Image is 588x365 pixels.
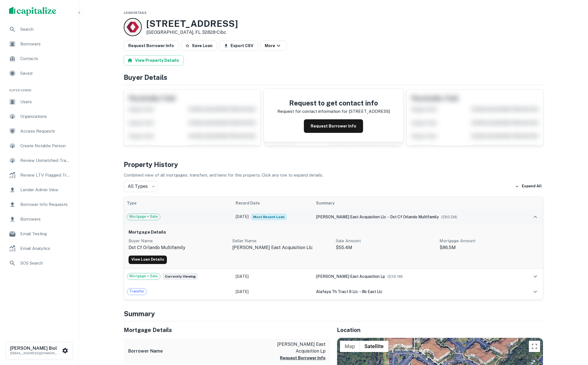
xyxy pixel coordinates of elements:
[390,215,439,219] span: dst cf orlando multifamily
[20,41,71,47] span: Borrowers
[20,230,71,237] span: Email Testing
[336,244,435,251] p: $55.4M
[316,214,519,220] div: →
[5,139,74,153] a: Create Notable Person
[20,186,71,193] span: Lender Admin View
[5,198,74,211] a: Borrower Info Requests
[129,244,228,251] p: dst cf orlando multifamily
[124,55,184,65] button: View Property Details
[5,212,74,226] a: Borrowers
[20,201,71,208] span: Borrower Info Requests
[5,37,74,51] a: Borrowers
[277,108,348,115] p: Request for contact information for
[233,269,313,284] td: [DATE]
[337,326,543,334] h5: Location
[128,348,163,355] h6: Borrower Name
[5,52,74,65] a: Contacts
[129,229,538,236] h6: Mortgage Details
[514,182,543,191] button: Expand All
[5,168,74,182] a: Review LTV Flagged Transactions
[441,215,457,219] span: ($ 86.5M )
[232,238,331,244] p: Seller Name
[124,11,147,14] span: Loan Details
[124,41,178,51] button: Request Borrower Info
[129,256,167,264] a: View Loan Details
[20,245,71,252] span: Email Analytics
[163,273,198,280] span: Currently viewing
[260,41,286,51] button: More
[20,55,71,62] span: Contacts
[5,124,74,138] a: Access Requests
[530,287,540,296] button: expand row
[316,289,358,294] span: alafaya th tract 9 llc
[20,157,71,164] span: Review Unmatched Transactions
[233,209,313,225] td: [DATE]
[20,26,71,33] span: Search
[439,244,539,251] p: $86.5M
[127,273,160,279] span: Mortgage + Sale
[233,197,313,209] th: Record Date
[5,227,74,241] a: Email Testing
[124,181,158,192] div: All Types
[280,355,326,361] button: Request Borrower Info
[124,72,543,82] h4: Buyer Details
[277,98,390,108] h4: Request to get contact info
[5,256,74,270] a: SOS Search
[20,260,71,267] span: SOS Search
[316,274,385,279] span: [PERSON_NAME] east acquisition lp
[251,214,287,220] span: Most Recent Loan
[146,29,238,36] p: [GEOGRAPHIC_DATA], FL 32828 •
[20,98,71,105] span: Users
[20,128,71,135] span: Access Requests
[219,41,258,51] button: Export CSV
[129,238,228,244] p: Buyer Name
[349,108,390,115] p: [STREET_ADDRESS]
[5,183,74,197] a: Lender Admin View
[5,67,74,80] a: Saved
[5,154,74,167] a: Review Unmatched Transactions
[10,346,61,351] h6: [PERSON_NAME] Biol
[127,214,160,219] span: Mortgage + Sale
[232,244,331,251] p: [PERSON_NAME] east acquisition llc
[181,41,217,51] button: Save Loan
[560,302,588,329] iframe: Chat Widget
[387,274,403,279] span: ($ 39.1M )
[146,18,238,29] h3: [STREET_ADDRESS]
[313,197,521,209] th: Summary
[10,351,61,356] p: [EMAIL_ADDRESS][DOMAIN_NAME]
[340,341,360,352] button: Show street map
[439,238,539,244] p: Mortgage Amount
[5,23,74,36] a: Search
[316,289,519,295] div: →
[275,341,326,355] p: [PERSON_NAME] east acquisition lp
[124,172,543,179] p: Combined view of all mortgages, transfers, and liens for this property. Click any row to expand d...
[6,342,73,359] button: [PERSON_NAME] Biol[EMAIL_ADDRESS][DOMAIN_NAME]
[217,30,226,35] a: Cibc
[20,70,71,77] span: Saved
[5,242,74,255] a: Email Analytics
[5,95,74,109] a: Users
[20,172,71,179] span: Review LTV Flagged Transactions
[20,216,71,223] span: Borrowers
[20,142,71,149] span: Create Notable Person
[362,289,383,294] span: 8b east llc
[127,289,147,294] span: Transfer
[5,110,74,123] a: Organizations
[529,341,540,352] button: Toggle fullscreen view
[5,81,74,95] li: Super Admin
[124,197,233,209] th: Type
[124,326,330,334] h5: Mortgage Details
